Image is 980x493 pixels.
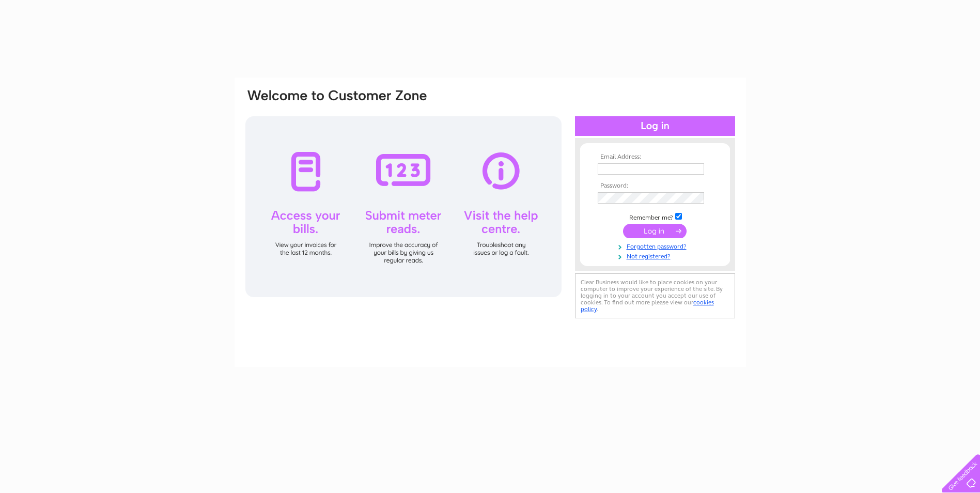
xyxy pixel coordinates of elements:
[595,211,715,222] td: Remember me?
[623,224,687,238] input: Submit
[595,182,715,190] th: Password:
[595,153,715,161] th: Email Address:
[598,251,715,260] a: Not registered?
[575,273,735,318] div: Clear Business would like to place cookies on your computer to improve your experience of the sit...
[598,241,715,251] a: Forgotten password?
[581,299,714,313] a: cookies policy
